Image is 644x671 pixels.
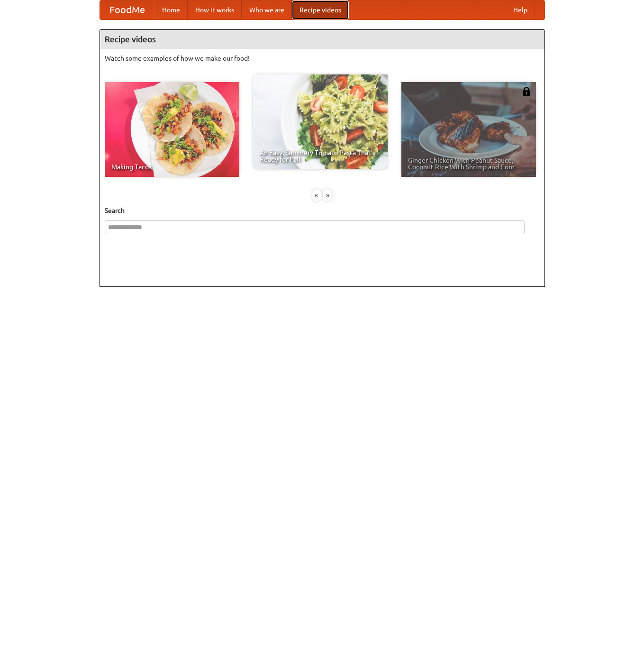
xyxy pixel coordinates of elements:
a: Help [506,0,535,19]
a: FoodMe [100,0,154,19]
a: Recipe videos [292,0,349,19]
p: Watch some examples of how we make our food! [105,54,540,63]
div: » [323,189,332,201]
a: Home [154,0,188,19]
h5: Search [105,206,540,215]
img: 483408.png [522,87,531,96]
span: Making Tacos [111,164,233,170]
a: Making Tacos [105,82,239,177]
span: An Easy, Summery Tomato Pasta That's Ready for Fall [260,149,381,163]
a: How it works [188,0,242,19]
div: « [312,189,321,201]
a: An Easy, Summery Tomato Pasta That's Ready for Fall [253,74,388,169]
h4: Recipe videos [100,30,544,49]
a: Who we are [242,0,292,19]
